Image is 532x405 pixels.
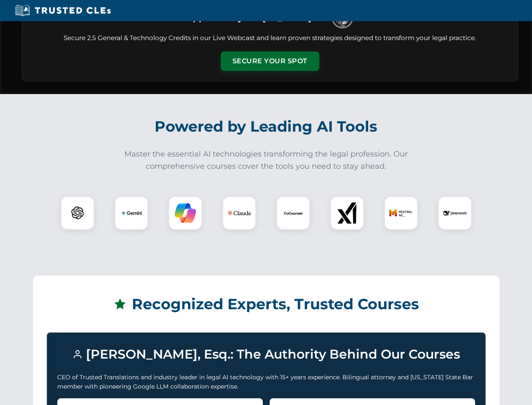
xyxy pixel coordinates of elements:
[121,202,142,224] img: Gemini Logo
[276,196,310,230] div: CoCounsel
[33,112,500,141] h2: Powered by Leading AI Tools
[175,202,196,224] img: Copilot Logo
[115,196,148,230] div: Gemini
[65,201,90,225] img: ChatGPT Logo
[337,202,358,224] img: xAI Logo
[119,148,414,173] p: Master the essential AI technologies transforming the legal profession. Our comprehensive courses...
[13,4,113,17] img: Trusted CLEs
[168,196,202,230] div: Copilot
[32,33,508,43] p: Secure 2.5 General & Technology Credits in our Live Webcast and learn proven strategies designed ...
[222,196,256,230] div: Claude
[443,201,467,225] img: DeepSeek Logo
[57,343,475,366] h3: [PERSON_NAME], Esq.: The Authority Behind Our Courses
[438,196,472,230] div: DeepSeek
[47,289,486,319] h2: Recognized Experts, Trusted Courses
[283,202,304,224] img: CoCounsel Logo
[384,196,418,230] div: Mistral AI
[330,196,364,230] div: xAI
[227,201,251,225] img: Claude Logo
[57,373,475,391] p: CEO of Trusted Translations and industry leader in legal AI technology with 15+ years experience....
[221,51,319,71] button: Secure Your Spot
[61,196,94,230] div: ChatGPT
[389,201,413,225] img: Mistral AI Logo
